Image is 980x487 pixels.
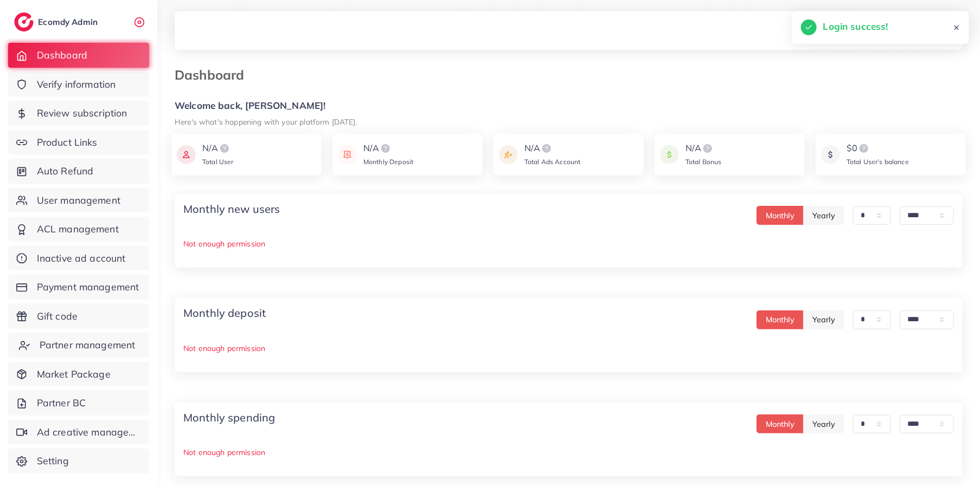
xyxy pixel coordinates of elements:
[540,142,553,155] img: logo
[8,43,149,68] a: Dashboard
[499,142,518,167] img: icon payment
[37,367,111,381] span: Market Package
[8,362,149,387] a: Market Package
[183,237,954,250] p: Not enough permission
[8,420,149,445] a: Ad creative management
[757,414,804,433] button: Monthly
[218,142,231,155] img: logo
[37,48,87,62] span: Dashboard
[8,333,149,358] a: Partner management
[183,411,276,424] h4: Monthly spending
[202,142,234,155] div: N/A
[857,142,870,155] img: logo
[175,117,357,126] small: Here's what's happening with your platform [DATE].
[37,135,98,150] span: Product Links
[202,158,234,166] span: Total User
[363,142,413,155] div: N/A
[183,446,954,459] p: Not enough permission
[38,17,100,27] h2: Ecomdy Admin
[37,77,116,92] span: Verify information
[8,449,149,473] a: Setting
[37,222,119,236] span: ACL management
[803,206,844,225] button: Yearly
[701,142,714,155] img: logo
[37,106,127,120] span: Review subscription
[8,101,149,126] a: Review subscription
[757,206,804,225] button: Monthly
[847,158,909,166] span: Total User’s balance
[823,20,888,34] h5: Login success!
[686,158,722,166] span: Total Bonus
[803,414,844,433] button: Yearly
[660,142,679,167] img: icon payment
[8,391,149,415] a: Partner BC
[686,142,722,155] div: N/A
[14,12,100,31] a: logoEcomdy Admin
[177,142,196,167] img: icon payment
[8,246,149,271] a: Inactive ad account
[40,338,136,352] span: Partner management
[524,158,581,166] span: Total Ads Account
[37,396,86,410] span: Partner BC
[183,203,280,216] h4: Monthly new users
[37,193,120,207] span: User management
[8,217,149,242] a: ACL management
[175,67,253,83] h3: Dashboard
[37,280,139,294] span: Payment management
[8,130,149,155] a: Product Links
[338,142,357,167] img: icon payment
[8,72,149,97] a: Verify information
[14,12,34,31] img: logo
[37,309,78,323] span: Gift code
[757,310,804,329] button: Monthly
[37,251,126,265] span: Inactive ad account
[524,142,581,155] div: N/A
[175,100,963,112] h5: Welcome back, [PERSON_NAME]!
[37,454,69,468] span: Setting
[8,188,149,213] a: User management
[37,164,94,178] span: Auto Refund
[8,159,149,184] a: Auto Refund
[183,342,954,355] p: Not enough permission
[363,158,413,166] span: Monthly Deposit
[803,310,844,329] button: Yearly
[8,304,149,329] a: Gift code
[37,425,141,439] span: Ad creative management
[8,275,149,300] a: Payment management
[183,307,266,320] h4: Monthly deposit
[821,142,840,167] img: icon payment
[379,142,392,155] img: logo
[847,142,909,155] div: $0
